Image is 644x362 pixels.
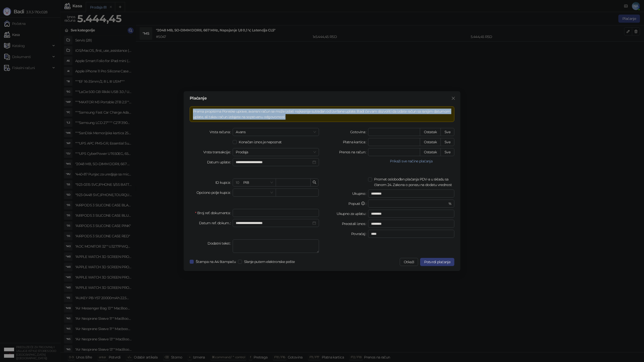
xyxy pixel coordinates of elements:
label: Prenos na račun [339,148,368,156]
label: Ukupno za uplatu [337,210,368,218]
label: Datum uplate [207,158,233,166]
button: Close [449,94,457,102]
label: Platna kartica [343,138,368,146]
button: Sve [440,128,454,136]
button: Prikaži sve načine plaćanja [368,158,454,164]
label: ID kupca [215,178,233,187]
label: Datum ref. dokum. [199,219,233,227]
label: Popust [348,200,368,208]
span: Promet oslobođen plaćanja PDV-a u skladu sa članom 24. Zakona o porezu na dodatu vrednost [372,176,454,188]
span: Potvrdi plaćanje [424,260,450,264]
span: Avans [236,128,316,136]
button: Sve [440,138,454,146]
span: Štampa na A4 štampaču [194,259,238,264]
label: Vrsta računa [210,128,233,136]
div: Plaćanje [190,96,454,100]
label: Ukupno [352,190,368,198]
label: Opciono polje kupca [196,189,233,197]
label: Gotovina [350,128,368,136]
label: Dodatni tekst [208,239,233,247]
span: Slanje putem elektronske pošte [242,259,297,264]
button: Ostatak [420,128,441,136]
span: Prodaja [236,148,316,156]
button: Ostatak [420,148,441,156]
input: Broj ref. dokumenta [233,209,319,217]
button: Sve [440,148,454,156]
label: Povraćaj [351,230,368,238]
button: Ostatak [420,138,441,146]
span: close [451,96,455,100]
button: Potvrdi plaćanje [420,258,454,266]
input: Datum ref. dokum. [236,220,311,226]
button: Otkaži [400,258,418,266]
label: Vrsta transakcije [203,148,233,156]
span: Konačan iznos je nepoznat [237,139,284,145]
label: Broj ref. dokumenta [195,209,233,217]
span: Zatvori [449,96,457,100]
div: Prema propisima Poreske uprave, avansni račun se može izdati najkasnije sutradan od izvršene upla... [193,109,451,120]
span: PIB [236,179,273,186]
label: Preostali iznos [342,220,368,228]
span: 10 [236,180,239,185]
textarea: Dodatni tekst [233,239,319,253]
input: Datum uplate [236,159,311,165]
